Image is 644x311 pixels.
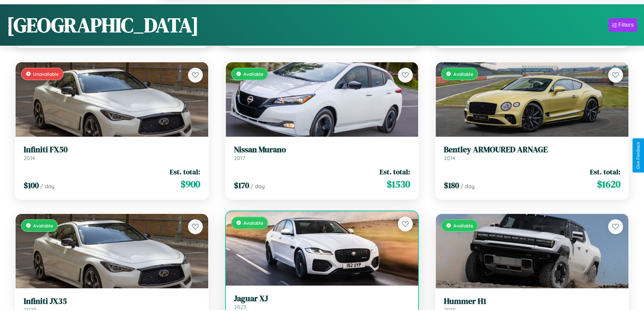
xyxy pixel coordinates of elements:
[380,167,410,177] span: Est. total:
[636,142,641,169] div: Give Feedback
[444,155,455,161] span: 2014
[234,294,410,304] h3: Jaguar XJ
[444,296,620,306] h3: Hummer H1
[444,145,620,155] h3: Bentley ARMOURED ARNAGE
[453,223,473,228] span: Available
[234,145,410,161] a: Nissan Murano2017
[590,167,620,177] span: Est. total:
[7,11,199,39] h1: [GEOGRAPHIC_DATA]
[243,71,263,77] span: Available
[33,71,59,77] span: Unavailable
[444,180,459,191] span: $ 180
[460,183,475,190] span: / day
[181,177,200,191] span: $ 900
[40,183,54,190] span: / day
[24,296,200,306] h3: Infiniti JX35
[170,167,200,177] span: Est. total:
[453,71,473,77] span: Available
[243,220,263,226] span: Available
[24,180,39,191] span: $ 100
[609,18,637,32] button: Filters
[234,294,410,310] a: Jaguar XJ2023
[24,145,200,161] a: Infiniti FX502014
[387,177,410,191] span: $ 1530
[444,145,620,161] a: Bentley ARMOURED ARNAGE2014
[597,177,620,191] span: $ 1620
[234,180,249,191] span: $ 170
[234,145,410,155] h3: Nissan Murano
[24,145,200,155] h3: Infiniti FX50
[24,155,35,161] span: 2014
[618,22,634,28] div: Filters
[234,304,246,310] span: 2023
[234,155,245,161] span: 2017
[33,223,53,228] span: Available
[251,183,265,190] span: / day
